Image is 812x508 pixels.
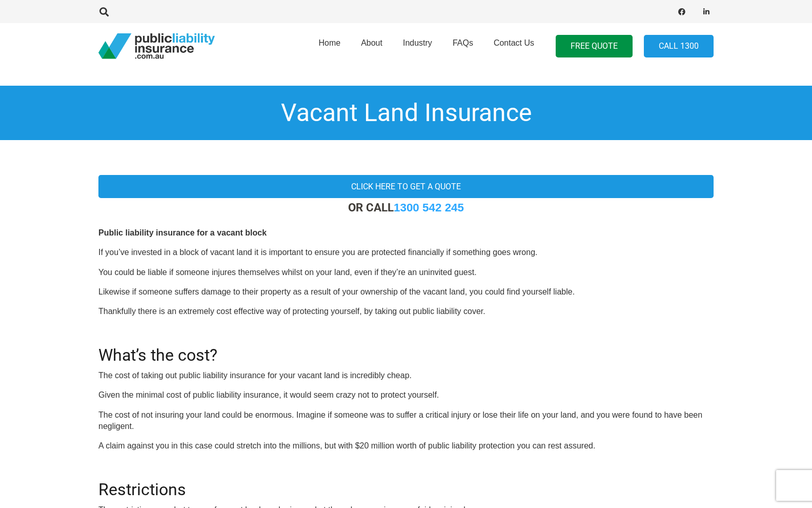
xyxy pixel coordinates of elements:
[98,286,714,298] p: Likewise if someone suffers damage to their property as a result of your ownership of the vacant ...
[494,38,534,47] span: Contact Us
[393,20,442,72] a: Industry
[318,38,340,47] span: Home
[98,440,714,452] p: A claim against you in this case could stretch into the millions, but with $20 million worth of p...
[98,389,714,401] p: Given the minimal cost of public liability insurance, it would seem crazy not to protect yourself.
[699,5,714,19] a: LinkedIn
[98,33,215,59] a: pli_logotransparent
[453,38,473,47] span: FAQs
[483,20,544,72] a: Contact Us
[442,20,483,72] a: FAQs
[98,306,714,317] p: Thankfully there is an extremely cost effective way of protecting yourself, by taking out public ...
[98,175,714,198] a: Click here to get a quote
[361,38,382,47] span: About
[98,267,714,278] p: You could be liable if someone injures themselves whilst on your land, even if they’re an uninvit...
[98,370,714,381] p: The cost of taking out public liability insurance for your vacant land is incredibly cheap.
[98,467,714,499] h2: Restrictions
[98,333,714,365] h2: What’s the cost?
[644,35,714,58] a: Call 1300
[675,5,689,19] a: Facebook
[351,20,393,72] a: About
[403,38,432,47] span: Industry
[394,201,464,214] a: 1300 542 245
[94,7,114,16] a: Search
[98,247,714,258] p: If you’ve invested in a block of vacant land it is important to ensure you are protected financia...
[348,201,464,214] strong: OR CALL
[308,20,351,72] a: Home
[98,228,267,237] b: Public liability insurance for a vacant block
[556,35,633,58] a: FREE QUOTE
[98,409,714,433] p: The cost of not insuring your land could be enormous. Imagine if someone was to suffer a critical...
